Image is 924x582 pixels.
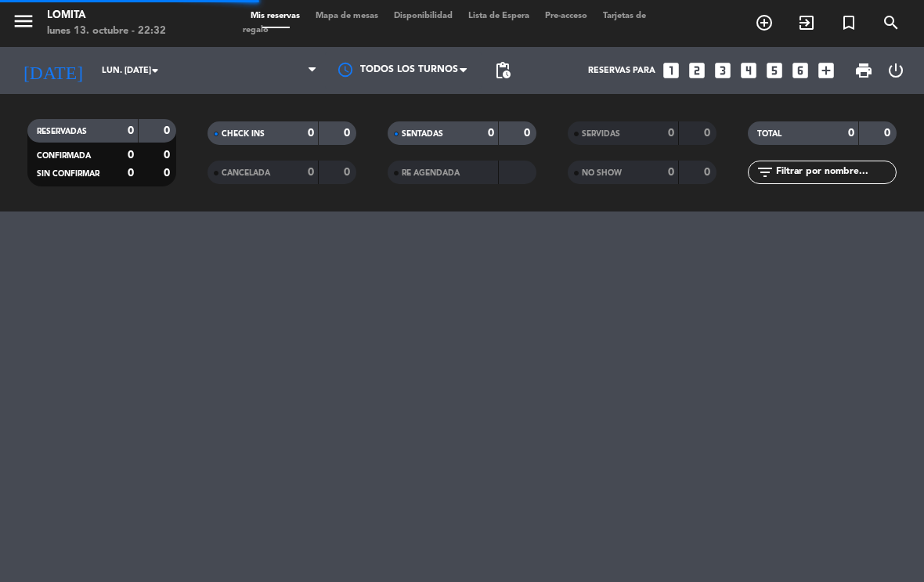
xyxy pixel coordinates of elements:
span: TOTAL [757,130,781,138]
strong: 0 [344,167,353,178]
i: looks_4 [738,60,759,81]
strong: 0 [884,128,893,139]
strong: 0 [308,128,314,139]
strong: 0 [668,167,674,178]
strong: 0 [128,150,134,161]
button: menu [12,9,35,38]
strong: 0 [488,128,494,139]
span: pending_actions [493,61,512,80]
i: add_box [816,60,836,81]
strong: 0 [848,128,854,139]
i: arrow_drop_down [146,61,164,80]
span: Mapa de mesas [308,12,386,20]
span: Reservas para [588,66,655,76]
i: filter_list [756,163,774,182]
i: power_settings_new [886,61,905,80]
strong: 0 [164,150,173,161]
strong: 0 [704,128,713,139]
div: LOG OUT [880,47,912,94]
i: exit_to_app [797,13,816,32]
span: Disponibilidad [386,12,460,20]
span: RESERVADAS [37,128,87,136]
span: RESERVAR MESA [743,9,785,36]
span: Lista de Espera [460,12,537,20]
i: looks_3 [713,60,733,81]
span: CANCELADA [222,169,270,177]
strong: 0 [344,128,353,139]
span: SIN CONFIRMAR [37,170,99,178]
strong: 0 [128,125,134,136]
strong: 0 [164,125,173,136]
i: turned_in_not [839,13,858,32]
div: lunes 13. octubre - 22:32 [47,23,166,39]
span: NO SHOW [582,169,622,177]
span: CONFIRMADA [37,152,91,160]
i: looks_6 [790,60,810,81]
span: Pre-acceso [537,12,595,20]
span: CHECK INS [222,130,265,138]
i: [DATE] [12,53,94,88]
i: menu [12,9,35,33]
div: Lomita [47,8,166,23]
span: WALK IN [785,9,828,36]
i: search [882,13,901,32]
span: BUSCAR [870,9,912,36]
span: RE AGENDADA [402,169,460,177]
strong: 0 [308,167,314,178]
i: looks_one [661,60,681,81]
span: print [854,61,873,80]
i: add_circle_outline [755,13,774,32]
span: Reserva especial [828,9,870,36]
strong: 0 [524,128,533,139]
strong: 0 [164,168,173,179]
strong: 0 [668,128,674,139]
input: Filtrar por nombre... [774,164,896,181]
span: SENTADAS [402,130,443,138]
span: Mis reservas [243,12,308,20]
span: SERVIDAS [582,130,620,138]
i: looks_two [687,60,707,81]
strong: 0 [128,168,134,179]
strong: 0 [704,167,713,178]
i: looks_5 [764,60,785,81]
